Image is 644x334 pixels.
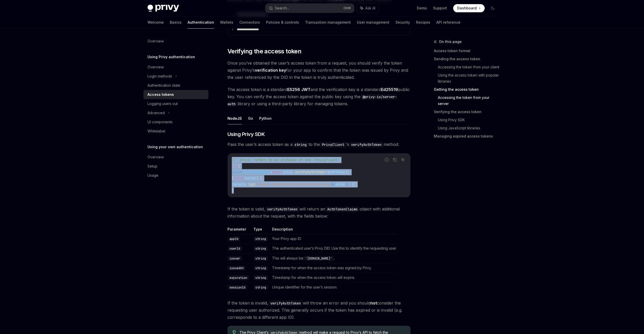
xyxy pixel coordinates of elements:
code: appId [227,236,240,241]
a: Recipes [416,16,430,28]
span: const [232,170,242,174]
a: Access tokens [143,90,208,99]
span: } [232,176,234,180]
span: ( [254,182,256,187]
span: verifyAuthToken [295,170,325,174]
span: Verifying the access token [227,47,301,55]
a: Overview [143,153,208,162]
a: Getting the access token [434,85,501,94]
a: Security [395,16,410,28]
h5: Using your own authentication [147,144,203,150]
div: Search... [275,5,289,11]
td: This will always be . [270,253,397,263]
span: `Token verification failed with error [256,182,331,187]
a: Transaction management [305,16,351,28]
code: verifyAuthToken [349,142,384,147]
div: Logging users out [147,101,178,107]
a: Basics [170,16,181,28]
a: Accessing the token from your client [438,63,501,71]
code: string [292,142,309,147]
td: Your Privy app ID. [270,234,397,244]
img: dark logo [147,5,179,12]
span: ); [345,170,350,174]
span: If the token is valid, will return an object with additional information about the request, with ... [227,205,410,220]
a: Wallets [220,16,233,28]
div: Usage [147,172,158,178]
span: Ctrl K [343,6,351,10]
button: Go [248,112,253,124]
code: string [253,256,268,261]
button: Toggle dark mode [489,4,497,12]
span: Once you’ve obtained the user’s access token from a request, you should verify the token against ... [227,59,410,81]
a: Policies & controls [266,16,299,28]
td: The authenticated user’s Privy DID. Use this to identify the requesting user. [270,244,397,253]
a: Usage [143,171,208,180]
a: Support [433,6,447,11]
code: string [253,246,268,251]
span: try [232,164,238,168]
div: Setup [147,163,157,169]
strong: verification key [255,68,286,73]
span: .` [348,182,352,187]
button: NodeJS [227,112,242,124]
code: @privy-io/server-auth [227,94,397,107]
code: verifyAuthToken [265,206,300,212]
a: Connectors [239,16,260,28]
span: await [272,170,283,174]
strong: not [370,300,377,305]
span: error [246,176,256,180]
code: string [253,236,268,241]
code: issuer [227,256,242,261]
code: PrivyClient [320,142,346,147]
code: AuthTokenClaims [325,206,360,212]
a: Dashboard [453,4,485,12]
td: Timestamp for when the access token will expire. [270,272,397,282]
a: Using Privy SDK [438,116,501,124]
a: API reference [436,16,460,28]
div: Whitelabel [147,128,165,134]
span: If the token is invalid, will throw an error and you should consider the requesting user authoriz... [227,299,410,321]
div: Overview [147,154,164,160]
div: Login methods [147,73,172,79]
span: On this page [439,39,462,45]
th: Parameter [227,227,251,234]
a: UI components [143,117,208,127]
a: Demo [417,6,427,11]
a: Accessing the token from your server [438,94,501,108]
td: Timestamp for when the access token was signed by Privy. [270,263,397,272]
span: { [238,164,240,168]
div: Authentication state [147,82,180,88]
a: User management [357,16,389,28]
span: ( [325,170,327,174]
span: authToken [327,170,345,174]
span: // `privy` refers to an instance of the `PrivyClient` [232,158,339,162]
a: Whitelabel [143,127,208,136]
a: Overview [143,63,208,72]
code: sessionId [227,285,247,290]
code: string [253,275,268,280]
span: . [293,170,295,174]
span: ) { [256,176,262,180]
a: Sending the access token [434,55,501,63]
span: console [232,182,246,187]
a: Authentication [188,16,214,28]
a: Authentication state [143,81,208,90]
span: Ask AI [365,6,375,11]
a: Using the access token with popular libraries [438,71,501,85]
a: Welcome [147,16,164,28]
th: Type [251,227,270,234]
a: Overview [143,37,208,46]
span: catch [234,176,244,180]
div: Overview [147,64,164,70]
code: string [253,285,268,290]
button: Ask AI [357,4,379,13]
a: ES256 [287,87,300,92]
code: userId [227,246,242,251]
div: Overview [147,38,164,44]
div: Advanced [147,110,165,116]
button: Python [259,112,272,124]
span: . [246,182,248,187]
span: ${ [331,182,335,187]
span: verifiedClaims [242,170,270,174]
span: ( [244,176,246,180]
